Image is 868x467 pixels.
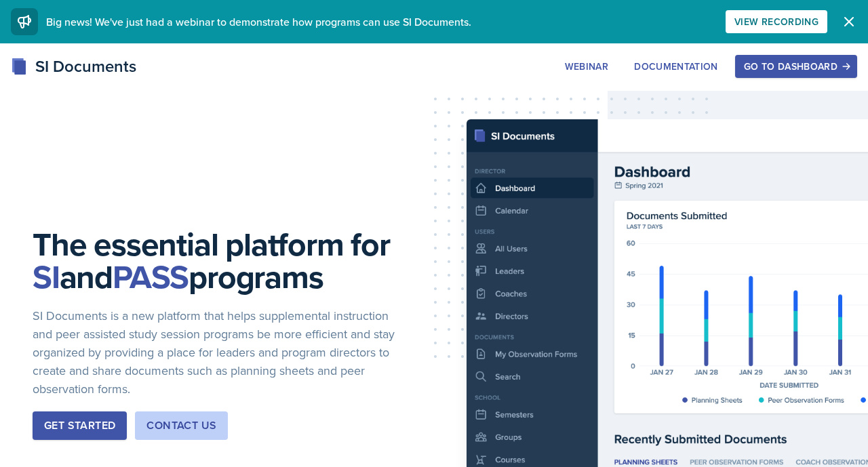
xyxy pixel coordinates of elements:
[44,418,115,434] div: Get Started
[11,54,136,79] div: SI Documents
[33,411,127,440] button: Get Started
[556,55,617,78] button: Webinar
[726,10,827,33] button: View Recording
[744,61,848,72] div: Go to Dashboard
[46,14,471,29] span: Big news! We've just had a webinar to demonstrate how programs can use SI Documents.
[634,61,718,72] div: Documentation
[625,55,727,78] button: Documentation
[735,55,857,78] button: Go to Dashboard
[146,418,216,434] div: Contact Us
[734,16,818,27] div: View Recording
[135,411,228,440] button: Contact Us
[565,61,608,72] div: Webinar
